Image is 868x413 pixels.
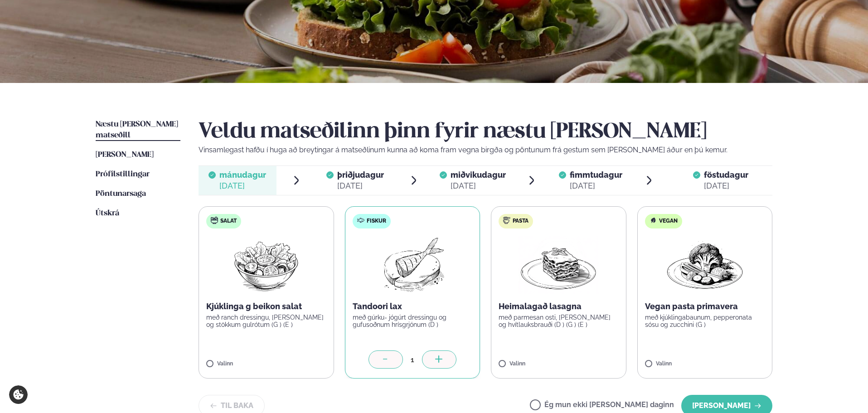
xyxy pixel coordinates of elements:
div: [DATE] [219,180,266,191]
div: 1 [403,355,422,365]
span: Pöntunarsaga [96,190,146,198]
p: með gúrku- jógúrt dressingu og gufusoðnum hrísgrjónum (D ) [353,314,473,328]
span: [PERSON_NAME] [96,151,154,159]
span: föstudagur [704,170,748,180]
span: Salat [220,218,237,225]
span: Prófílstillingar [96,170,150,178]
span: mánudagur [219,170,266,180]
a: Útskrá [96,208,119,219]
p: með ranch dressingu, [PERSON_NAME] og stökkum gulrótum (G ) (E ) [206,314,326,328]
span: miðvikudagur [451,170,506,180]
span: Útskrá [96,209,119,217]
div: [DATE] [451,180,506,191]
span: þriðjudagur [337,170,384,180]
span: fimmtudagur [570,170,622,180]
img: Fish.png [372,236,452,294]
img: Salad.png [226,236,306,294]
a: Pöntunarsaga [96,189,146,199]
div: [DATE] [704,180,748,191]
span: Fiskur [367,218,386,225]
a: [PERSON_NAME] [96,150,154,160]
span: Næstu [PERSON_NAME] matseðill [96,121,178,139]
p: með parmesan osti, [PERSON_NAME] og hvítlauksbrauði (D ) (G ) (E ) [499,314,619,328]
h2: Veldu matseðilinn þinn fyrir næstu [PERSON_NAME] [199,119,772,145]
a: Cookie settings [9,385,28,404]
p: Vegan pasta primavera [645,301,765,312]
div: [DATE] [570,180,622,191]
img: Lasagna.png [519,236,598,294]
a: Prófílstillingar [96,169,150,180]
p: Heimalagað lasagna [499,301,619,312]
img: fish.svg [357,217,364,224]
div: [DATE] [337,180,384,191]
a: Næstu [PERSON_NAME] matseðill [96,119,180,141]
span: Vegan [659,218,678,225]
p: Vinsamlegast hafðu í huga að breytingar á matseðlinum kunna að koma fram vegna birgða og pöntunum... [199,145,772,155]
span: Pasta [513,218,529,225]
img: Vegan.png [665,236,745,294]
p: Tandoori lax [353,301,473,312]
img: salad.svg [211,217,218,224]
img: Vegan.svg [650,217,657,224]
img: pasta.svg [503,217,510,224]
p: með kjúklingabaunum, pepperonata sósu og zucchini (G ) [645,314,765,328]
p: Kjúklinga g beikon salat [206,301,326,312]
